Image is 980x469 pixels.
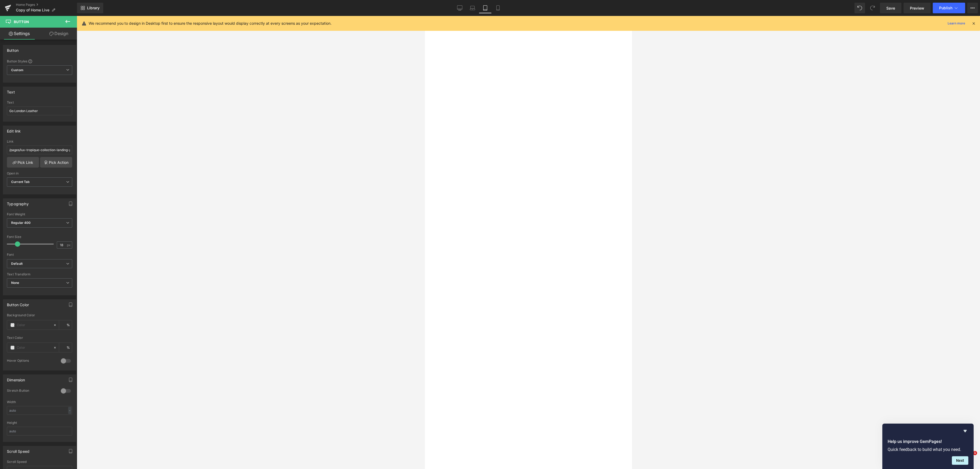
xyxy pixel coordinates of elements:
div: Text Transform [7,272,72,276]
button: Undo [854,3,865,13]
input: auto [7,406,72,415]
a: Learn more [945,20,967,27]
div: Font [7,253,72,257]
span: px [67,243,71,247]
div: Text Color [7,336,72,340]
div: Scroll Speed [7,446,29,454]
div: Font Size [7,235,72,239]
div: Hover Options [7,359,55,364]
div: Edit link [7,126,21,133]
h2: Help us improve GemPages! [888,438,968,445]
button: Publish [933,3,965,13]
b: Custom [11,68,23,73]
div: Dimension [7,375,25,382]
span: Preview [910,5,924,11]
a: Pick Action [40,157,72,168]
a: Preview [904,3,931,13]
input: Color [17,322,51,328]
span: Button [14,20,29,24]
button: More [967,3,978,13]
a: New Library [77,3,103,13]
span: Library [87,6,100,10]
div: Help us improve GemPages! [888,428,968,465]
span: Copy of Home Live [16,8,49,12]
span: Save [886,5,895,11]
div: Open in [7,172,72,175]
div: - [68,407,71,414]
input: https://your-shop.myshopify.com [7,146,72,154]
div: Link [7,140,72,143]
b: Regular 400 [11,221,31,225]
button: Hide survey [962,428,968,434]
a: Laptop [466,3,479,13]
span: Publish [939,6,952,10]
button: Next question [952,456,968,465]
div: Height [7,421,72,425]
div: Button Styles [7,59,72,63]
p: Quick feedback to build what you need. [888,447,968,452]
a: Design [40,28,78,40]
i: Default [11,262,23,266]
input: auto [7,427,72,436]
div: Font Weight [7,212,72,216]
div: Button Color [7,300,29,307]
div: Text [7,87,15,94]
div: Button [7,45,19,53]
div: % [59,320,72,330]
input: Color [17,345,51,351]
div: % [59,343,72,352]
button: Redo [867,3,878,13]
div: Background Color [7,313,72,317]
a: Desktop [453,3,466,13]
a: Home Pages [16,3,77,7]
div: Scroll Speed [7,460,72,464]
span: 1 [973,451,977,455]
a: Mobile [492,3,504,13]
a: Tablet [479,3,492,13]
div: Stretch Button [7,389,55,394]
p: We recommend you to design in Desktop first to ensure the responsive layout would display correct... [89,20,332,26]
a: Pick Link [7,157,39,168]
div: Text [7,101,72,104]
div: Width [7,400,72,404]
b: None [11,281,19,285]
b: Current Tab [11,180,30,184]
div: Typography [7,199,29,206]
